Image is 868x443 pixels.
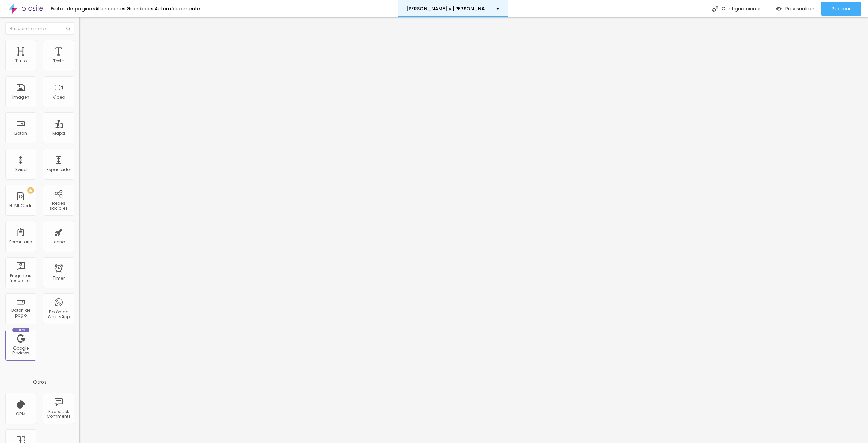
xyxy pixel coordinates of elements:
[66,27,70,31] img: Icone
[47,167,71,172] div: Espaciador
[79,17,868,443] iframe: Editor
[7,308,34,318] div: Botón de pago
[9,240,32,244] div: Formulario
[785,6,815,11] span: Previsualizar
[45,201,72,211] div: Redes sociales
[53,59,64,63] div: Texto
[14,131,27,136] div: Botón
[53,240,65,244] div: Icono
[12,328,29,332] div: Nuevo
[769,2,821,16] button: Previsualizar
[9,203,32,208] div: HTML Code
[7,346,34,356] div: Google Reviews
[16,412,26,416] div: CRM
[776,6,782,12] img: view-1.svg
[821,2,861,16] button: Publicar
[832,6,851,11] span: Publicar
[47,6,95,11] div: Editor de paginas
[45,310,72,320] div: Botón do WhatsApp
[95,6,200,11] div: Alteraciones Guardadas Automáticamente
[53,95,65,100] div: Video
[5,22,74,35] input: Buscar elemento
[712,6,718,12] img: Icone
[14,167,28,172] div: Divisor
[12,95,29,100] div: Imagen
[15,59,27,63] div: Titulo
[52,131,65,136] div: Mapa
[7,273,34,283] div: Preguntas frecuentes
[53,276,65,281] div: Timer
[45,409,72,419] div: Facebook Comments
[406,6,491,11] p: [PERSON_NAME] y [PERSON_NAME]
